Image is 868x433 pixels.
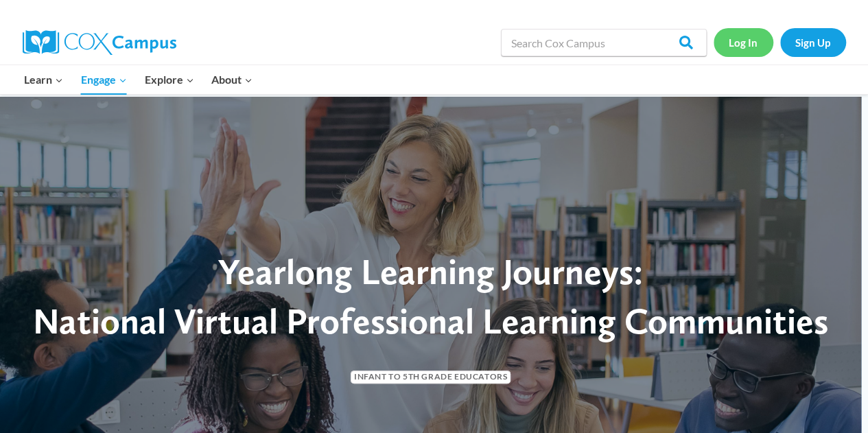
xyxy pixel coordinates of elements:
a: Sign Up [780,28,846,56]
nav: Primary Navigation [16,65,261,94]
input: Search Cox Campus [501,29,707,56]
span: Infant to 5th Grade Educators [351,371,511,384]
button: Child menu of About [202,65,261,94]
span: Yearlong Learning Journeys: [218,250,643,293]
img: Cox Campus [23,30,176,55]
button: Child menu of Explore [136,65,203,94]
a: Log In [714,28,773,56]
span: National Virtual Professional Learning Communities [33,299,828,342]
nav: Secondary Navigation [714,28,846,56]
button: Child menu of Learn [16,65,73,94]
button: Child menu of Engage [72,65,136,94]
